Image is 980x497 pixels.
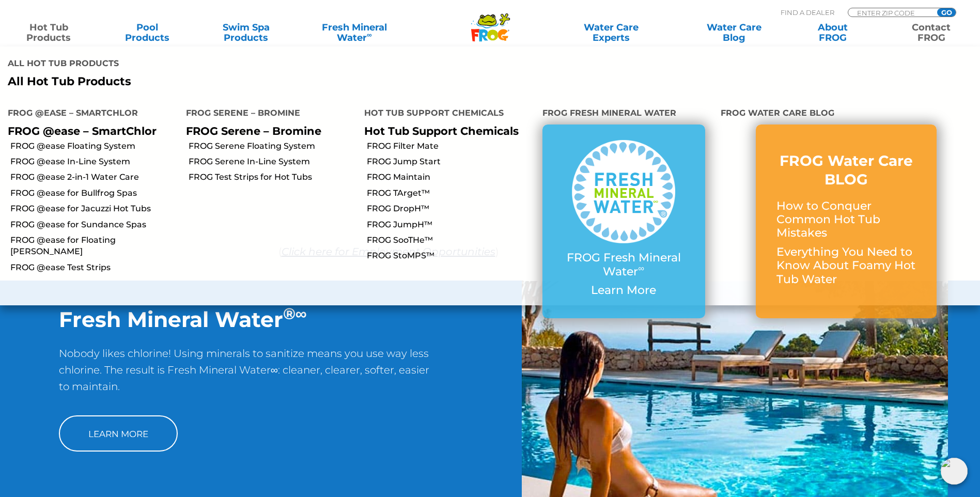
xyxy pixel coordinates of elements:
[8,104,170,125] h4: FROG @ease – SmartChlor
[10,141,178,152] a: FROG @ease Floating System
[10,219,178,230] a: FROG @ease for Sundance Spas
[776,151,916,189] h3: FROG Water Care BLOG
[367,219,535,230] a: FROG JumpH™
[695,22,772,43] a: Water CareBlog
[781,8,834,17] p: Find A Dealer
[59,345,431,405] p: Nobody likes chlorine! Using minerals to sanitize means you use way less chlorine. The result is ...
[306,22,402,43] a: Fresh MineralWater∞
[10,235,178,258] a: FROG @ease for Floating [PERSON_NAME]
[367,203,535,214] a: FROG DropH™
[10,172,178,183] a: FROG @ease 2-in-1 Water Care
[283,304,307,323] sup: ®∞
[367,156,535,167] a: FROG Jump Start
[10,22,87,43] a: Hot TubProducts
[189,141,356,152] a: FROG Serene Floating System
[59,306,431,332] h2: Fresh Mineral Water
[364,104,527,125] h4: Hot Tub Support Chemicals
[941,458,968,485] img: openIcon
[542,104,705,125] h4: FROG Fresh Mineral Water
[794,22,871,43] a: AboutFROG
[638,263,644,273] sup: ∞
[367,172,535,183] a: FROG Maintain
[189,172,356,183] a: FROG Test Strips for Hot Tubs
[208,22,285,43] a: Swim SpaProducts
[367,141,535,152] a: FROG Filter Mate
[937,8,956,17] input: GO
[563,140,685,302] a: FROG Fresh Mineral Water∞ Learn More
[10,203,178,214] a: FROG @ease for Jacuzzi Hot Tubs
[563,284,685,297] p: Learn More
[186,125,349,137] p: FROG Serene – Bromine
[367,250,535,261] a: FROG StoMPS™
[59,415,178,452] a: Learn More
[776,245,916,286] p: Everything You Need to Know About Foamy Hot Tub Water
[776,199,916,240] p: How to Conquer Common Hot Tub Mistakes
[364,125,519,137] a: Hot Tub Support Chemicals
[893,22,970,43] a: ContactFROG
[367,188,535,199] a: FROG TArget™
[10,156,178,167] a: FROG @ease In-Line System
[367,235,535,246] a: FROG SooTHe™
[186,104,349,125] h4: FROG Serene – Bromine
[776,151,916,291] a: FROG Water Care BLOG How to Conquer Common Hot Tub Mistakes Everything You Need to Know About Foa...
[563,251,685,278] p: FROG Fresh Mineral Water
[8,54,483,75] h4: All Hot Tub Products
[109,22,186,43] a: PoolProducts
[721,104,972,125] h4: FROG Water Care Blog
[8,125,170,137] p: FROG @ease – SmartChlor
[10,262,178,273] a: FROG @ease Test Strips
[10,188,178,199] a: FROG @ease for Bullfrog Spas
[367,30,372,39] sup: ∞
[856,8,926,17] input: Zip Code Form
[8,75,483,88] a: All Hot Tub Products
[549,22,674,43] a: Water CareExperts
[189,156,356,167] a: FROG Serene In-Line System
